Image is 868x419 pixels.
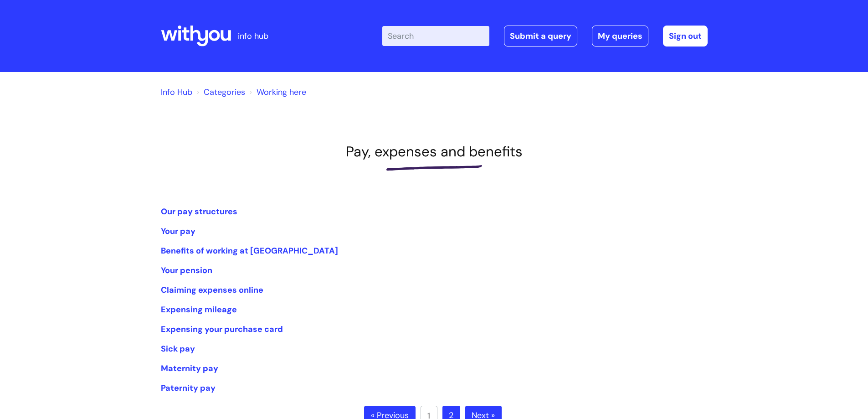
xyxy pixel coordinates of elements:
li: Solution home [195,85,245,99]
a: Sick pay [161,343,195,354]
a: Working here [257,87,306,98]
a: Expensing mileage [161,304,237,315]
a: My queries [592,26,648,47]
a: Info Hub [161,87,192,98]
a: Submit a query [504,26,577,47]
p: info hub [238,29,268,43]
a: Benefits of working at [GEOGRAPHIC_DATA] [161,245,338,256]
a: Expensing your purchase card [161,324,283,335]
div: | - [382,26,708,47]
a: Your pension [161,265,212,276]
a: Maternity pay [161,363,218,374]
a: Your pay [161,226,195,237]
a: Sign out [663,26,708,47]
h1: Pay, expenses and benefits [161,143,708,160]
li: Working here [247,85,306,99]
a: Paternity pay [161,383,216,393]
input: Search [382,26,489,46]
a: Our pay structures [161,206,237,217]
a: Claiming expenses online [161,285,263,295]
a: Categories [204,87,245,98]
